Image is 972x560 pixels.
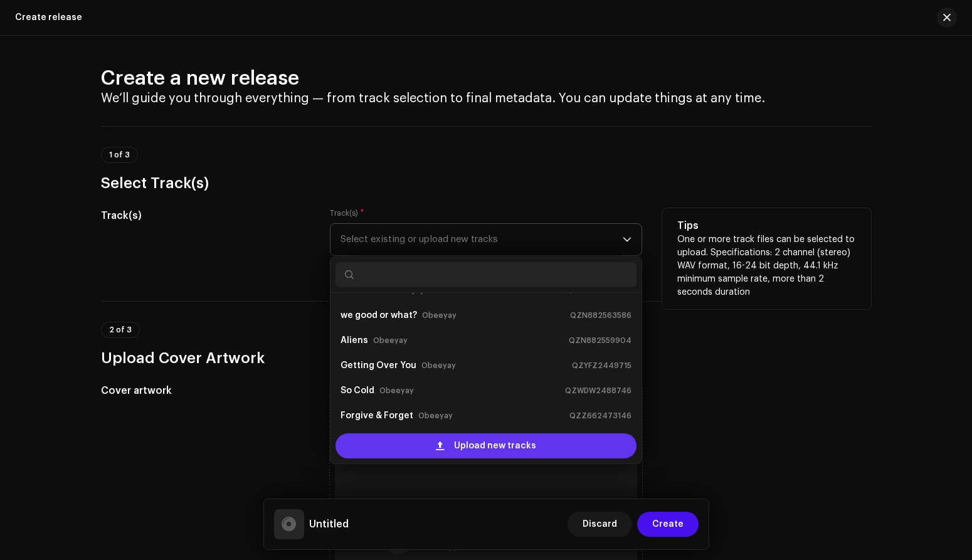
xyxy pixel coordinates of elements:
small: Obeeyay [418,409,453,422]
h5: Cover artwork [101,383,310,398]
small: Obeeyay [373,334,408,347]
span: Select existing or upload new tracks [341,224,623,255]
li: we good or what? [335,303,637,328]
h3: Select Track(s) [101,173,871,193]
h5: Tips [677,218,856,233]
span: Create [652,512,684,537]
h3: Upload Cover Artwork [101,348,871,368]
small: Obeeyay [422,309,457,322]
h5: Track(s) [101,208,310,223]
p: One or more track files can be selected to upload. Specifications: 2 channel (stereo) WAV format,... [677,233,856,299]
strong: we good or what? [341,305,417,325]
strong: Forgive & Forget [341,406,413,426]
ul: Option List [330,172,642,559]
button: Discard [568,512,632,537]
button: Create [637,512,699,537]
small: QZWDW2488746 [565,384,631,397]
small: QZYFZ2449715 [572,359,631,372]
strong: Aliens [341,330,368,351]
h2: Create a new release [101,66,871,91]
h5: Untitled [309,517,349,532]
strong: Getting Over You [341,356,416,376]
small: Obeeyay [379,384,414,397]
li: Forgive & Forget [335,403,637,428]
li: Getting Over You [335,353,637,378]
span: Discard [583,512,617,537]
small: QZN882559904 [569,334,631,347]
strong: So Cold [341,381,374,401]
span: Upload new tracks [454,433,536,458]
label: Track(s) [330,208,364,218]
small: QZZ662473146 [569,409,631,422]
h4: We’ll guide you through everything — from track selection to final metadata. You can update thing... [101,91,871,106]
div: dropdown trigger [623,224,631,255]
li: Aliens [335,328,637,353]
li: So Cold [335,378,637,403]
small: Obeeyay [421,359,456,372]
small: QZN882563586 [570,309,631,322]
